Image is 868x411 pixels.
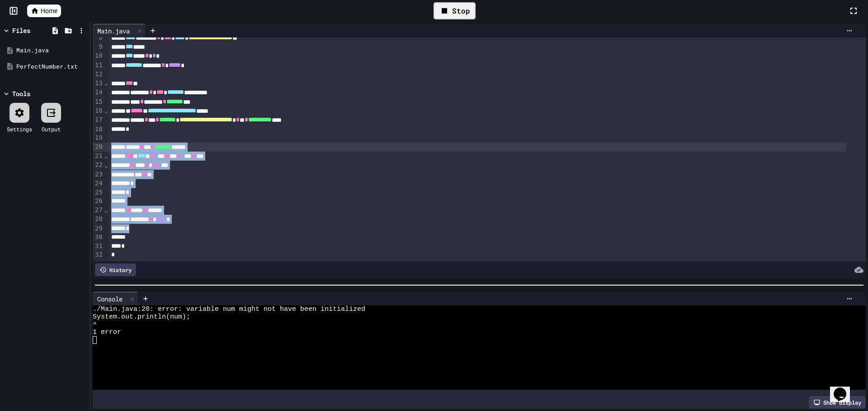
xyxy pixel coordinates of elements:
div: 8 [93,33,104,42]
div: 32 [93,250,104,259]
a: Home [27,5,61,17]
div: Console [93,292,138,305]
span: Fold line [104,107,108,114]
div: 24 [93,179,104,188]
div: Main.java [16,46,87,55]
div: 13 [93,79,104,88]
div: 17 [93,115,104,125]
div: Tools [12,89,30,98]
div: 10 [93,51,104,60]
div: 21 [93,152,104,161]
span: System.out.println(num); [93,313,190,321]
div: 29 [93,224,104,233]
span: ^ [93,321,97,328]
iframe: chat widget [830,375,859,402]
div: Main.java [93,24,146,37]
div: 25 [93,188,104,197]
span: 1 error [93,328,121,336]
div: 26 [93,197,104,206]
span: Fold line [104,79,108,87]
div: 11 [93,61,104,70]
div: 22 [93,161,104,170]
div: 28 [93,215,104,224]
div: 23 [93,170,104,179]
div: 16 [93,106,104,115]
span: Fold line [104,206,108,213]
div: Console [93,294,127,304]
div: Output [42,125,61,133]
div: PerfectNumber.txt [16,62,87,71]
div: 18 [93,125,104,134]
div: 9 [93,42,104,51]
span: Fold line [104,162,108,169]
div: History [95,263,136,276]
div: Stop [434,2,476,19]
div: 20 [93,143,104,152]
div: Main.java [93,26,134,36]
div: Show display [809,396,866,409]
div: 31 [93,242,104,251]
div: Files [12,26,30,35]
span: Home [41,6,57,15]
div: Settings [7,125,32,133]
div: 19 [93,134,104,143]
div: 14 [93,88,104,97]
div: 12 [93,70,104,79]
span: ./Main.java:20: error: variable num might not have been initialized [93,305,365,313]
div: 27 [93,206,104,215]
div: 15 [93,97,104,106]
span: Fold line [104,152,108,159]
div: 30 [93,233,104,242]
